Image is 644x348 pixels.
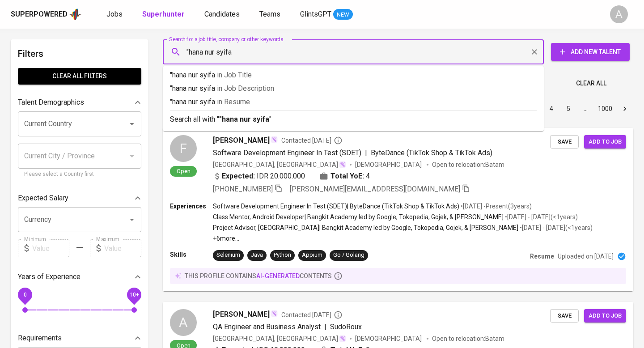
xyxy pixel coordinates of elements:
[217,71,252,79] span: in Job Title
[106,10,123,18] span: Jobs
[576,78,606,89] span: Clear All
[333,251,364,259] div: Go / Golang
[170,114,537,125] p: Search all with " "
[142,10,185,18] b: Superhunter
[213,323,321,331] span: QA Engineer and Business Analyst
[432,334,504,343] p: Open to relocation : Batam
[219,115,269,123] b: "hana nur syifa
[259,10,280,18] span: Teams
[18,329,141,347] div: Requirements
[18,333,62,344] p: Requirements
[18,47,141,61] h6: Filters
[170,70,537,81] p: "hana nur syifa
[281,310,343,319] span: Contacted [DATE]
[610,5,628,23] div: A
[371,149,492,157] span: ByteDance (TikTok Shop & TikTok Ads)
[251,251,263,259] div: Java
[32,239,69,257] input: Value
[544,102,559,116] button: Go to page 4
[589,311,622,321] span: Add to job
[259,9,282,20] a: Teams
[339,161,346,168] img: magic_wand.svg
[18,93,141,111] div: Talent Demographics
[530,252,554,261] p: Resume
[18,193,68,204] p: Expected Salary
[213,334,346,343] div: [GEOGRAPHIC_DATA], [GEOGRAPHIC_DATA]
[355,160,423,169] span: [DEMOGRAPHIC_DATA]
[104,239,141,257] input: Value
[185,272,332,280] p: this profile contains contents
[290,185,460,193] span: [PERSON_NAME][EMAIL_ADDRESS][DOMAIN_NAME]
[204,9,241,20] a: Candidates
[213,185,273,193] span: [PHONE_NUMBER]
[432,160,504,169] p: Open to relocation : Batam
[271,310,278,317] img: magic_wand.svg
[572,75,610,92] button: Clear All
[213,160,346,169] div: [GEOGRAPHIC_DATA], [GEOGRAPHIC_DATA]
[281,136,343,145] span: Contacted [DATE]
[11,8,81,21] a: Superpoweredapp logo
[213,234,593,243] p: +6 more ...
[584,309,626,323] button: Add to job
[459,202,532,211] p: • [DATE] - Present ( 3 years )
[142,9,186,20] a: Superhunter
[213,223,518,232] p: Project Advisor, [GEOGRAPHIC_DATA] | Bangkit Academy led by Google, Tokopedia, Gojek, & [PERSON_N...
[222,171,255,182] b: Expected:
[204,10,240,18] span: Candidates
[271,136,278,143] img: magic_wand.svg
[25,71,134,82] span: Clear All filters
[217,98,250,106] span: in Resume
[213,171,305,182] div: IDR 20.000.000
[555,311,574,321] span: Save
[274,251,291,259] div: Python
[555,137,574,147] span: Save
[365,148,367,158] span: |
[163,128,633,291] a: FOpen[PERSON_NAME]Contacted [DATE]Software Development Engineer In Test (SDET)|ByteDance (TikTok ...
[300,9,353,20] a: GlintsGPT NEW
[518,223,593,232] p: • [DATE] - [DATE] ( <1 years )
[18,189,141,207] div: Expected Salary
[561,102,576,116] button: Go to page 5
[24,170,135,179] p: Please select a Country first
[324,322,326,332] span: |
[475,102,633,116] nav: pagination navigation
[528,46,541,58] button: Clear
[550,309,579,323] button: Save
[558,47,623,58] span: Add New Talent
[170,83,537,94] p: "hana nur syifa
[504,212,578,221] p: • [DATE] - [DATE] ( <1 years )
[334,136,343,145] svg: By Batam recruiter
[126,118,138,130] button: Open
[551,43,630,61] button: Add New Talent
[170,250,213,259] p: Skills
[618,102,632,116] button: Go to next page
[302,251,322,259] div: Appium
[213,149,361,157] span: Software Development Engineer In Test (SDET)
[589,137,622,147] span: Add to job
[578,104,593,113] div: …
[129,292,139,298] span: 10+
[18,272,80,282] p: Years of Experience
[333,10,353,19] span: NEW
[330,171,364,182] b: Total YoE:
[366,171,370,182] span: 4
[106,9,124,20] a: Jobs
[18,268,141,286] div: Years of Experience
[69,8,81,21] img: app logo
[18,68,141,85] button: Clear All filters
[213,212,504,221] p: Class Mentor, Android Developer | Bangkit Academy led by Google, Tokopedia, Gojek, & [PERSON_NAME]
[23,292,26,298] span: 0
[584,135,626,149] button: Add to job
[217,84,274,93] span: in Job Description
[355,334,423,343] span: [DEMOGRAPHIC_DATA]
[213,202,459,211] p: Software Development Engineer In Test (SDET) | ByteDance (TikTok Shop & TikTok Ads)
[300,10,331,18] span: GlintsGPT
[170,202,213,211] p: Experiences
[173,167,194,175] span: Open
[595,102,615,116] button: Go to page 1000
[18,97,84,108] p: Talent Demographics
[550,135,579,149] button: Save
[11,9,68,20] div: Superpowered
[216,251,240,259] div: Selenium
[330,323,362,331] span: SudoRoux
